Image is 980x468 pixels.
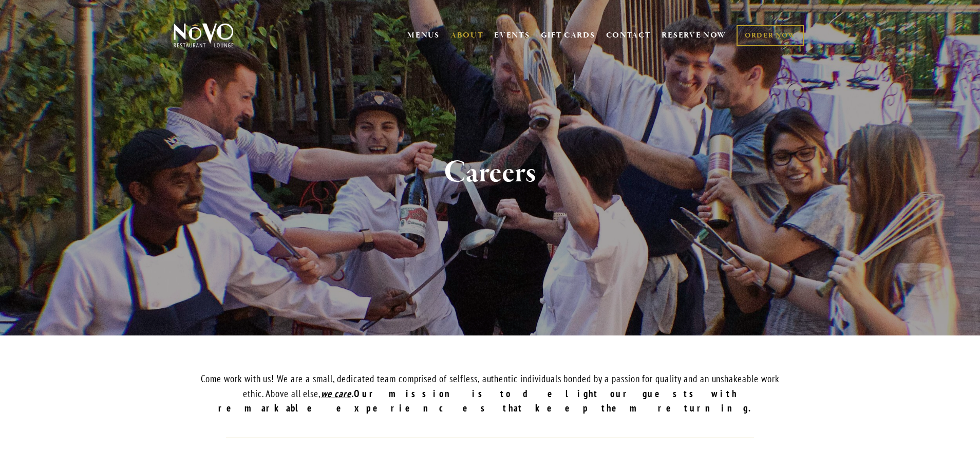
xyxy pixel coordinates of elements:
[541,26,595,45] a: GIFT CARDS
[351,387,354,400] em: .
[662,26,726,45] a: RESERVE NOW
[444,153,536,192] strong: Careers
[218,387,762,415] strong: Our mission is to delight our guests with remarkable experiences that keep them returning.
[450,30,484,41] a: ABOUT
[172,23,236,48] img: Novo Restaurant &amp; Lounge
[191,371,789,416] p: Come work with us! We are a small, dedicated team comprised of selfless, authentic individuals bo...
[321,387,351,400] em: we care
[407,30,440,41] a: MENUS
[737,25,804,46] a: ORDER NOW
[606,26,651,45] a: CONTACT
[494,30,530,41] a: EVENTS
